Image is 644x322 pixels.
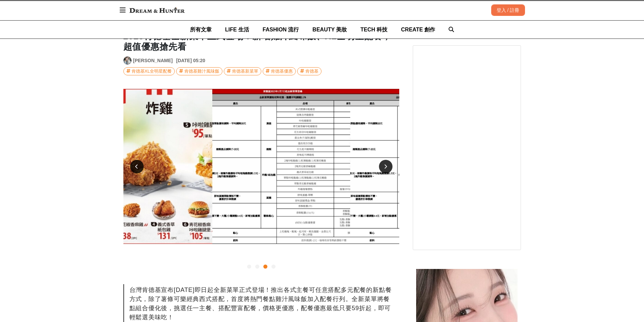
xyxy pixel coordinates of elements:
a: [PERSON_NAME] [133,57,173,64]
img: 08fdf6f9-f20a-4654-ba29-2843b122dde3.jpg [74,89,350,244]
span: CREATE 創作 [401,27,435,32]
a: 肯德基XL全明星配餐 [123,67,175,75]
a: 肯德基優惠 [263,67,296,75]
div: 肯德基雞汁風味飯 [184,68,219,75]
a: Avatar [123,56,132,65]
a: TECH 科技 [360,21,387,39]
span: 所有文章 [190,27,212,32]
a: CREATE 創作 [401,21,435,39]
div: 肯德基XL全明星配餐 [132,68,172,75]
img: Avatar [124,57,131,64]
div: 肯德基 [305,68,318,75]
div: [DATE] 05:20 [176,57,205,64]
a: 所有文章 [190,21,212,39]
a: FASHION 流行 [263,21,299,39]
span: LIFE 生活 [225,27,249,32]
a: BEAUTY 美妝 [312,21,347,39]
a: 肯德基 [297,67,321,75]
a: 肯德基新菜單 [224,67,261,75]
a: 肯德基雞汁風味飯 [176,67,222,75]
img: 48c59e45-2a1f-4068-95f5-4e9e85b357b8.jpg [350,89,626,244]
h1: 2025肯德基全新菜單正式登場！新增雞汁風味飯、XL全明星配餐，超值優惠搶先看 [123,31,399,52]
a: LIFE 生活 [225,21,249,39]
div: 肯德基新菜單 [232,68,258,75]
span: BEAUTY 美妝 [312,27,347,32]
span: TECH 科技 [360,27,387,32]
span: FASHION 流行 [263,27,299,32]
img: Dream & Hunter [126,4,188,16]
div: 登入 / 註冊 [491,4,525,16]
div: 肯德基優惠 [271,68,293,75]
